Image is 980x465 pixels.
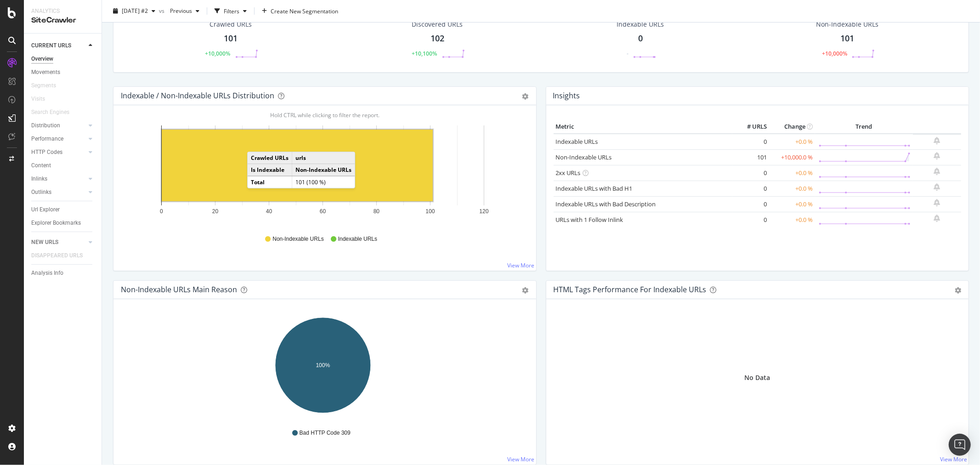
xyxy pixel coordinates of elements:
td: 101 [732,149,769,165]
div: bell-plus [934,199,940,206]
div: Segments [31,81,56,91]
text: 20 [212,208,219,215]
a: Indexable URLs [556,137,598,146]
td: +0.0 % [769,134,815,150]
div: Non-Indexable URLs [816,20,879,29]
td: Total [248,176,292,188]
div: Overview [31,54,53,64]
div: Non-Indexable URLs Main Reason [121,285,237,294]
div: 102 [431,33,444,45]
div: Discovered URLs [412,20,463,29]
div: 101 [224,33,238,45]
div: bell-plus [934,215,940,222]
div: Search Engines [31,108,69,117]
a: Non-Indexable URLs [556,153,612,161]
button: Previous [166,4,203,18]
a: HTTP Codes [31,147,86,157]
div: Inlinks [31,174,47,184]
a: Movements [31,68,95,77]
div: Analysis Info [31,268,63,278]
text: 100 [425,208,435,215]
div: Performance [31,134,63,144]
td: 0 [732,134,769,150]
div: bell-plus [934,183,940,191]
a: NEW URLS [31,238,86,247]
span: 2025 Sep. 17th #2 [122,7,148,15]
td: +10,000.0 % [769,149,815,165]
div: Url Explorer [31,205,60,215]
span: Previous [166,7,192,15]
div: HTML Tags Performance for Indexable URLs [554,285,707,294]
td: 0 [732,212,769,227]
th: Metric [554,120,733,134]
div: - [627,50,629,57]
div: No Data [744,373,770,382]
td: 101 (100 %) [292,176,355,188]
td: Non-Indexable URLs [292,164,355,176]
div: Filters [224,7,239,15]
button: Filters [211,4,250,18]
text: 100% [316,362,330,369]
text: 120 [479,208,488,215]
div: gear [522,93,529,100]
svg: A chart. [121,120,525,227]
div: Content [31,161,51,170]
div: Visits [31,94,45,104]
a: View More [508,261,535,269]
h4: Insights [553,90,580,102]
a: Performance [31,134,86,144]
a: Indexable URLs with Bad Description [556,200,656,208]
a: Analysis Info [31,268,95,278]
a: 2xx URLs [556,169,581,177]
text: 40 [266,208,272,215]
div: bell-plus [934,168,940,175]
div: NEW URLS [31,238,58,247]
a: Content [31,161,95,170]
div: +10,100% [412,50,437,57]
td: urls [292,152,355,164]
div: 0 [638,33,643,45]
div: Analytics [31,7,94,15]
th: Trend [815,120,913,134]
div: CURRENT URLS [31,41,71,51]
a: Distribution [31,121,86,130]
span: vs [159,7,166,15]
div: Distribution [31,121,60,130]
span: Indexable URLs [338,235,377,243]
a: CURRENT URLS [31,41,86,51]
a: Inlinks [31,174,86,184]
span: Non-Indexable URLs [272,235,323,243]
a: Indexable URLs with Bad H1 [556,184,633,193]
div: SiteCrawler [31,15,94,26]
a: Overview [31,54,95,64]
span: Bad HTTP Code 309 [300,429,351,437]
div: +10,000% [205,50,231,57]
div: Explorer Bookmarks [31,218,81,228]
th: # URLS [732,120,769,134]
div: +10,000% [822,50,847,57]
div: bell-plus [934,137,940,144]
td: +0.0 % [769,212,815,227]
div: gear [955,287,961,294]
td: 0 [732,181,769,196]
td: Crawled URLs [248,152,292,164]
div: bell-plus [934,152,940,159]
div: Open Intercom Messenger [949,434,971,456]
div: 101 [841,33,855,45]
a: Search Engines [31,108,79,117]
text: 0 [160,208,163,215]
button: Create New Segmentation [258,4,342,18]
a: View More [508,455,535,463]
a: Explorer Bookmarks [31,218,95,228]
svg: A chart. [121,314,525,420]
a: Url Explorer [31,205,95,215]
div: Outlinks [31,187,51,197]
div: HTTP Codes [31,147,62,157]
td: Is Indexable [248,164,292,176]
div: Indexable / Non-Indexable URLs Distribution [121,91,274,100]
td: 0 [732,165,769,181]
span: Create New Segmentation [271,7,338,15]
div: Indexable URLs [617,20,664,29]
